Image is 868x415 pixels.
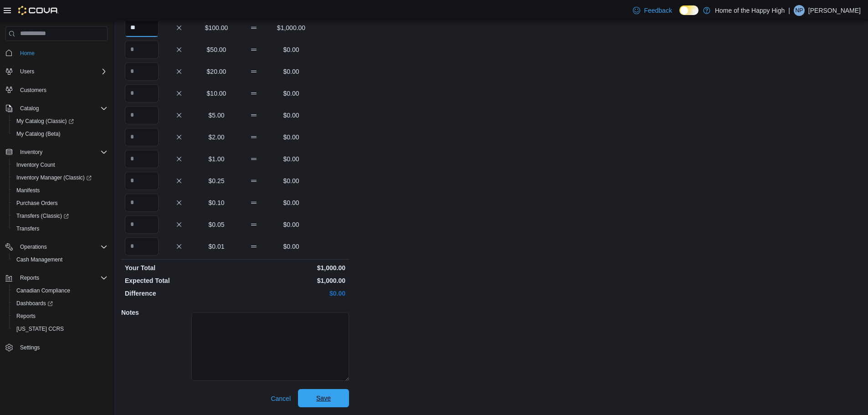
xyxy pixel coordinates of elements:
[13,298,56,309] a: Dashboards
[125,194,159,212] input: Quantity
[13,159,59,170] a: Inventory Count
[9,159,111,171] button: Inventory Count
[298,389,349,407] button: Save
[13,172,95,183] a: Inventory Manager (Classic)
[274,23,308,32] p: $1,000.00
[200,220,233,229] p: $0.05
[13,198,108,209] span: Purchase Orders
[16,161,55,169] span: Inventory Count
[13,198,62,209] a: Purchase Orders
[20,105,39,112] span: Catalog
[13,128,108,139] span: My Catalog (Beta)
[20,274,39,282] span: Reports
[16,241,51,252] button: Operations
[20,87,46,94] span: Customers
[16,47,108,59] span: Home
[13,128,64,139] a: My Catalog (Beta)
[16,325,64,333] span: [US_STATE] CCRS
[237,289,345,298] p: $0.00
[13,311,108,322] span: Reports
[125,276,233,285] p: Expected Total
[16,147,46,158] button: Inventory
[20,243,47,251] span: Operations
[2,341,111,354] button: Settings
[16,48,38,59] a: Home
[16,272,108,283] span: Reports
[13,172,108,183] span: Inventory Manager (Classic)
[715,5,785,16] p: Home of the Happy High
[16,103,42,114] button: Catalog
[16,200,58,207] span: Purchase Orders
[2,146,111,159] button: Inventory
[274,67,308,76] p: $0.00
[2,241,111,253] button: Operations
[9,184,111,197] button: Manifests
[5,43,108,378] nav: Complex example
[200,23,233,32] p: $100.00
[125,41,159,59] input: Quantity
[125,62,159,81] input: Quantity
[20,68,34,75] span: Users
[200,133,233,142] p: $2.00
[200,111,233,120] p: $5.00
[16,342,43,353] a: Settings
[16,85,50,96] a: Customers
[125,106,159,124] input: Quantity
[13,254,66,265] a: Cash Management
[274,198,308,207] p: $0.00
[200,67,233,76] p: $20.00
[13,116,108,127] span: My Catalog (Classic)
[9,197,111,210] button: Purchase Orders
[13,323,67,334] a: [US_STATE] CCRS
[16,66,38,77] button: Users
[629,1,675,20] a: Feedback
[271,394,291,403] span: Cancel
[2,102,111,115] button: Catalog
[9,222,111,235] button: Transfers
[316,394,331,403] span: Save
[274,45,308,54] p: $0.00
[13,185,108,196] span: Manifests
[9,297,111,310] a: Dashboards
[125,215,159,234] input: Quantity
[2,83,111,97] button: Customers
[20,50,35,57] span: Home
[200,176,233,185] p: $0.25
[13,185,43,196] a: Manifests
[13,311,39,322] a: Reports
[644,6,672,15] span: Feedback
[13,223,43,234] a: Transfers
[267,389,294,408] button: Cancel
[125,128,159,146] input: Quantity
[16,130,61,138] span: My Catalog (Beta)
[9,115,111,128] a: My Catalog (Classic)
[13,285,108,296] span: Canadian Compliance
[274,242,308,251] p: $0.00
[16,225,39,232] span: Transfers
[13,254,108,265] span: Cash Management
[200,198,233,207] p: $0.10
[16,118,74,125] span: My Catalog (Classic)
[9,171,111,184] a: Inventory Manager (Classic)
[274,89,308,98] p: $0.00
[200,154,233,164] p: $1.00
[274,154,308,164] p: $0.00
[788,5,790,16] p: |
[9,284,111,297] button: Canadian Compliance
[16,212,69,220] span: Transfers (Classic)
[121,303,190,322] h5: Notes
[16,147,108,158] span: Inventory
[13,223,108,234] span: Transfers
[2,272,111,284] button: Reports
[16,287,70,294] span: Canadian Compliance
[16,66,108,77] span: Users
[125,263,233,272] p: Your Total
[274,220,308,229] p: $0.00
[13,210,108,221] span: Transfers (Classic)
[125,237,159,256] input: Quantity
[13,298,108,309] span: Dashboards
[13,323,108,334] span: Washington CCRS
[9,310,111,323] button: Reports
[16,103,108,114] span: Catalog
